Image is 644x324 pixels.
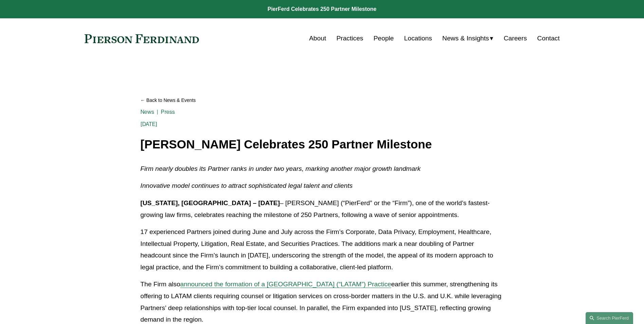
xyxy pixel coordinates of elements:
[373,32,394,45] a: People
[141,199,280,206] strong: [US_STATE], [GEOGRAPHIC_DATA] – [DATE]
[141,121,158,127] span: [DATE]
[141,138,504,151] h1: [PERSON_NAME] Celebrates 250 Partner Milestone
[309,32,326,45] a: About
[586,312,633,324] a: Search this site
[504,32,527,45] a: Careers
[141,165,421,172] em: Firm nearly doubles its Partner ranks in under two years, marking another major growth landmark
[141,94,504,106] a: Back to News & Events
[336,32,363,45] a: Practices
[404,32,432,45] a: Locations
[141,182,353,189] em: Innovative model continues to attract sophisticated legal talent and clients
[442,33,489,44] span: News & Insights
[442,32,494,45] a: folder dropdown
[161,109,175,115] a: Press
[141,226,504,273] p: 17 experienced Partners joined during June and July across the Firm’s Corporate, Data Privacy, Em...
[141,109,154,115] a: News
[537,32,559,45] a: Contact
[180,281,391,288] a: announced the formation of a [GEOGRAPHIC_DATA] (“LATAM”) Practice
[141,197,504,221] p: – [PERSON_NAME] (“PierFerd” or the “Firm”), one of the world’s fastest-growing law firms, celebra...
